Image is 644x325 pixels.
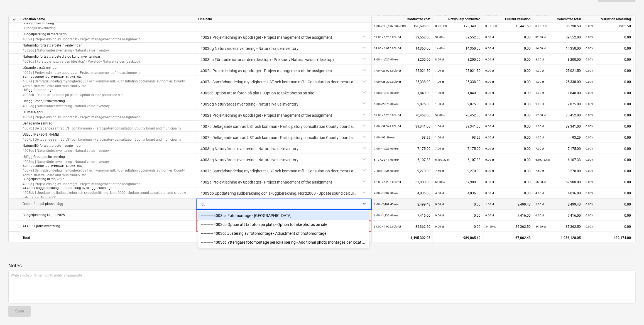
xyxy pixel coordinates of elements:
[374,47,401,50] small: 14.00 × 1,025.00kr / st
[435,109,481,121] div: 70,452.00
[20,16,196,23] div: Variation name
[435,143,481,154] div: 7,175.00
[374,65,430,76] div: 25,021.50
[485,214,494,217] small: 6.00 st
[485,98,531,110] div: 0.00
[23,182,140,186] p: 4002a | Projektledning av uppdraget - Project management of the assignment
[535,192,544,195] small: 4.00 st
[374,69,401,72] small: 1.00 × 25,021.50kr / st
[198,220,369,229] div: -- -- -- -- 4003cb Option att ta foton på plats - Option to take photos on site
[485,199,531,210] div: 2,499.43
[586,121,631,132] div: 0.00
[11,16,18,23] span: keyboard_arrow_down
[23,65,140,70] p: Löpande avstämningar
[374,143,430,154] div: 7,175.00
[374,147,399,150] small: 7.00 × 1,025.00kr / st
[372,16,433,23] div: Contracted cost
[435,180,445,184] small: 55.00 st
[198,211,369,220] div: -- -- -- -- 4003ca Fotomontage - [GEOGRAPHIC_DATA]
[485,80,494,83] small: 0.00 st
[485,154,531,165] div: 0.00
[535,136,544,139] small: 1.00 st
[374,36,401,39] small: 32.00 × 1,236.00kr / st
[23,155,110,159] p: Utlägg Groddjursinventering
[485,65,531,76] div: 0.00
[435,98,481,110] div: 2,875.00
[435,225,444,228] small: 0.00 st
[435,165,481,177] div: 9,270.00
[485,109,531,121] div: 0.00
[535,214,544,217] small: 6.00 st
[586,36,593,39] small: 0.00%
[435,192,444,195] small: 4.00 st
[535,54,581,65] div: 8,200.00
[586,187,631,199] div: 0.00
[586,203,593,206] small: 0.00%
[485,136,494,139] small: 0.00 st
[433,232,483,243] div: 989,065.62
[435,221,481,232] div: 0.00
[23,224,60,229] p: ÄTA 05 Fjärilsinventering
[535,98,581,110] div: 2,875.00
[485,69,494,72] small: 0.00 st
[374,203,399,206] small: 1.00 × 2,499.43kr / st
[586,65,631,76] div: 0.00
[433,16,483,23] div: Previously committed
[535,203,544,206] small: 1.00 st
[535,80,544,83] small: 1.00 st
[374,169,399,172] small: 7.50 × 1,236.00kr / st
[374,114,401,117] small: 57.00 × 1,236.00kr / st
[374,98,430,110] div: 2,875.00
[435,187,481,199] div: 4,036.00
[485,132,531,143] div: 0.00
[23,126,181,131] p: 4007b | Deltagande samråd LST och kommun - Participatory consultation County board and municipality
[198,211,369,220] div: -- -- -- -- 4003ca Fotomontage - Photomontage
[586,221,631,232] div: 0.00
[586,114,593,117] small: 0.00%
[435,47,445,50] small: 14.00 st
[583,16,633,23] div: Valuation remaining
[435,121,481,132] div: 39,341.00
[586,136,593,139] small: 0.00%
[23,213,65,218] p: Budgetjustering UL juli 2025
[586,91,593,94] small: 0.00%
[586,225,593,228] small: 0.00%
[535,165,581,177] div: 9,270.00
[535,225,546,228] small: 34.50 st
[20,232,196,243] div: Total
[23,79,194,89] p: 4007a | Samrådsunderlag myndigheter, LST och kommun mfl. - Consultation documents authorities, Co...
[374,154,430,165] div: 6,107.33
[23,190,194,200] p: 4003bb | Uppdatering ljudberäkning och skuggberäkning. Nord2000 - Update sound calculation and sh...
[23,88,123,92] p: Utlägg fotomontage
[616,298,644,325] div: Chatt-widget
[374,102,399,106] small: 1.00 × 2,875.00kr / st
[535,91,544,94] small: 1.00 st
[586,69,593,72] small: 0.00%
[586,210,631,221] div: 0.00
[586,20,631,32] div: 3,905.50
[586,102,593,106] small: 0.00%
[485,76,531,87] div: 0.00
[374,176,430,188] div: 67,980.00
[23,99,110,104] p: Utlägg Groddjursinventering
[485,232,531,243] div: 67,062.43
[485,47,494,50] small: 0.00 st
[616,298,644,325] iframe: Chat Widget
[23,177,140,182] p: Budgetjustering ul maj2025
[435,136,444,139] small: 1.00 st
[535,143,581,154] div: 7,175.00
[586,125,593,128] small: 0.00%
[485,176,531,188] div: 0.00
[485,187,531,199] div: 0.00
[374,158,399,161] small: 6,107.33 × 1.00kr / st
[533,16,583,23] div: Committed total
[23,202,63,206] p: Option foto på plats utlägg
[374,199,430,210] div: 2,499.43
[23,115,140,119] p: 4002a | Projektledning av uppdraget - Project management of the assignment
[485,158,494,161] small: 0.00 st
[485,54,531,65] div: 0.00
[374,214,399,217] small: 6.00 × 1,236.00kr / st
[435,102,444,106] small: 1.00 st
[535,109,581,121] div: 70,452.00
[23,143,110,148] p: Naturmiljö fortsatt arbete inventeringar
